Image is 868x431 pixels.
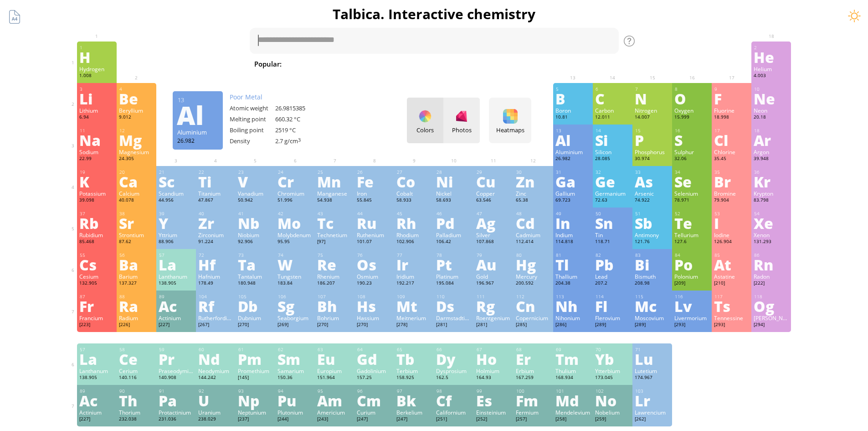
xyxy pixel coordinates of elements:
div: Photos [443,126,480,134]
div: 54 [754,211,789,217]
div: S [674,133,709,147]
div: Oxygen [674,107,709,114]
div: Heatmaps [491,126,529,134]
div: 11 [80,128,114,134]
div: Barium [119,273,154,280]
div: Mg [119,133,154,147]
div: 121.76 [635,239,670,246]
div: Zr [198,216,233,230]
div: F [714,91,749,106]
sub: 4 [433,64,436,70]
div: 26.982 [555,156,591,163]
span: Methane [532,58,572,69]
div: 15.999 [674,114,709,121]
span: [MEDICAL_DATA] [575,58,642,69]
div: 24.305 [119,156,154,163]
div: V [238,174,273,189]
div: 88.906 [159,239,194,246]
div: Astatine [714,273,749,280]
div: Boron [555,107,591,114]
div: 8 [675,86,709,92]
div: 78 [437,252,471,258]
div: 31 [556,169,591,175]
div: Rn [754,257,789,272]
div: 102.906 [396,239,431,246]
div: 28.085 [595,156,630,163]
div: 77 [397,252,431,258]
div: 50 [596,211,630,217]
div: Ar [754,133,789,147]
div: Ba [119,257,154,272]
div: Neon [754,107,789,114]
div: Beryllium [119,107,154,114]
div: Pt [436,257,471,272]
div: 55.845 [357,197,392,204]
div: Pb [595,257,630,272]
div: Si [595,133,630,147]
div: 54.938 [317,197,352,204]
div: Tc [317,216,352,230]
div: Bromine [714,190,749,197]
div: 12 [119,128,154,134]
div: 4 [119,86,154,92]
div: 1.008 [79,73,114,80]
div: Hafnium [198,273,233,280]
div: 12.011 [595,114,630,121]
div: 56 [119,252,154,258]
span: H O [381,58,407,69]
div: 20.18 [754,114,789,121]
div: Aluminium [177,128,218,136]
div: Polonium [674,273,709,280]
div: 18 [754,128,789,134]
div: Cl [714,133,749,147]
div: 24 [278,169,313,175]
div: 40 [199,211,233,217]
div: Hydrogen [79,65,114,73]
div: Calcium [119,190,154,197]
div: 32 [596,169,630,175]
div: 81 [556,252,591,258]
div: 18.998 [714,114,749,121]
div: Chlorine [714,148,749,156]
div: Lanthanum [159,273,194,280]
div: 91.224 [198,239,233,246]
div: Titanium [198,190,233,197]
div: 19 [80,169,114,175]
div: Cr [277,174,313,189]
div: Rh [396,216,431,230]
div: 25 [318,169,352,175]
div: At [714,257,749,272]
div: 28 [437,169,471,175]
div: 118.71 [595,239,630,246]
div: 84 [675,252,709,258]
div: Indium [555,231,591,239]
div: 1 [80,45,114,51]
div: Ga [555,174,591,189]
div: Cobalt [396,190,431,197]
div: 83.798 [754,197,789,204]
sub: 4 [495,64,498,70]
div: 33 [635,169,670,175]
div: 15 [635,128,670,134]
div: Sc [159,174,194,189]
div: 44.956 [159,197,194,204]
div: 72 [199,252,233,258]
div: 49 [556,211,591,217]
div: 80 [516,252,551,258]
div: 10.81 [555,114,591,121]
div: 10 [754,86,789,92]
div: Re [317,257,352,272]
div: 23 [238,169,273,175]
div: 16 [675,128,709,134]
div: 9.012 [119,114,154,121]
div: Rubidium [79,231,114,239]
div: 29 [477,169,511,175]
div: 39.948 [754,156,789,163]
div: 47.867 [198,197,233,204]
div: 107.868 [476,239,511,246]
div: Be [119,91,154,106]
div: Helium [754,65,789,73]
div: 52 [675,211,709,217]
div: 35.45 [714,156,749,163]
div: 37 [80,211,114,217]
